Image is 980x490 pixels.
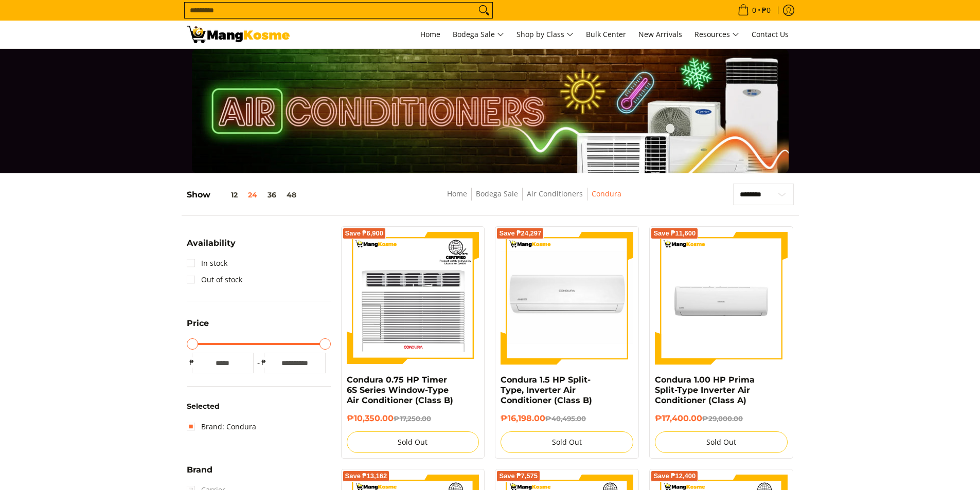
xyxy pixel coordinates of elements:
a: Out of stock [187,271,242,288]
a: New Arrivals [633,21,687,48]
summary: Open [187,466,212,482]
del: ₱17,250.00 [394,414,431,423]
span: Save ₱11,600 [653,230,696,237]
span: • [735,5,774,16]
nav: Main Menu [300,21,794,48]
span: Resources [694,28,739,41]
button: 12 [210,191,243,199]
button: 24 [243,191,262,199]
h6: Selected [187,402,331,411]
h6: ₱10,350.00 [347,413,479,424]
span: ₱0 [760,7,772,14]
del: ₱40,495.00 [545,414,586,423]
h6: ₱16,198.00 [501,413,633,424]
span: Condura [592,188,621,201]
img: Condura 0.75 HP Timer 6S Series Window-Type Air Conditioner (Class B) [347,232,479,365]
a: Bulk Center [581,21,631,48]
a: Bodega Sale [448,21,509,48]
a: Contact Us [746,21,794,48]
del: ₱29,000.00 [702,414,743,423]
a: In stock [187,255,227,271]
span: ₱ [259,357,269,368]
a: Condura 0.75 HP Timer 6S Series Window-Type Air Conditioner (Class B) [347,375,453,405]
span: ₱ [187,357,197,368]
a: Bodega Sale [476,189,518,198]
a: Home [447,189,467,198]
span: Brand [187,466,212,474]
a: Condura 1.00 HP Prima Split-Type Inverter Air Conditioner (Class A) [655,375,755,405]
a: Condura 1.5 HP Split-Type, Inverter Air Conditioner (Class B) [501,375,592,405]
span: Price [187,319,209,328]
a: Home [415,21,446,48]
span: Availability [187,239,236,247]
summary: Open [187,319,209,335]
img: Condura 1.00 HP Prima Split-Type Inverter Air Conditioner (Class A) [655,232,788,365]
span: 0 [751,7,758,14]
span: Shop by Class [516,28,574,41]
button: Sold Out [655,431,788,453]
button: Search [476,3,492,18]
button: 36 [262,191,281,199]
h5: Show [187,190,301,200]
span: Save ₱24,297 [499,230,541,237]
span: Home [420,29,440,39]
summary: Open [187,239,236,255]
span: Save ₱13,162 [345,473,387,479]
span: New Arrivals [638,29,682,39]
span: Save ₱12,400 [653,473,696,479]
span: Save ₱6,900 [345,230,384,237]
button: Sold Out [501,431,633,453]
span: Bulk Center [586,29,626,39]
span: Save ₱7,575 [499,473,538,479]
button: Sold Out [347,431,479,453]
nav: Breadcrumbs [375,188,694,211]
h6: ₱17,400.00 [655,413,788,424]
img: Bodega Sale Aircon l Mang Kosme: Home Appliances Warehouse Sale Condura | Page 2 [187,26,290,43]
a: Air Conditioners [527,189,583,198]
img: condura-split-type-inverter-air-conditioner-class-b-full-view-mang-kosme [501,232,633,365]
span: Contact Us [752,29,789,39]
a: Brand: Condura [187,419,256,435]
a: Resources [689,21,744,48]
a: Shop by Class [511,21,579,48]
button: 48 [281,191,301,199]
span: Bodega Sale [453,28,504,41]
